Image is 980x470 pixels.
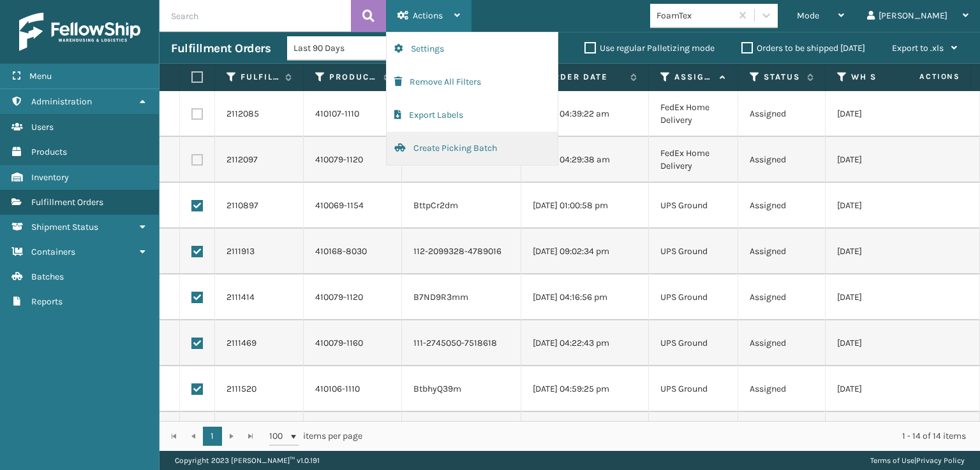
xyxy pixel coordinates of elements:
[226,245,255,258] a: 2111913
[879,66,968,87] span: Actions
[649,320,738,366] td: UPS Ground
[315,246,367,257] a: 410168-8030
[387,99,558,132] button: Export Labels
[521,183,649,229] td: [DATE] 01:00:58 pm
[521,274,649,320] td: [DATE] 04:16:56 pm
[826,183,953,229] td: [DATE]
[402,183,521,229] td: BttpCr2dm
[387,66,558,99] button: Remove All Filters
[402,229,521,274] td: 112-2099328-4789016
[387,132,558,165] button: Create Picking Batch
[738,137,826,183] td: Assigned
[269,427,362,446] span: items per page
[241,71,279,83] label: Fulfillment Order Id
[203,427,222,446] a: 1
[226,199,258,212] a: 2110897
[29,71,52,82] span: Menu
[315,200,364,211] a: 410069-1154
[870,451,965,470] div: |
[797,10,819,21] span: Mode
[293,41,392,55] div: Last 90 Days
[31,222,98,232] span: Shipment Status
[649,366,738,412] td: UPS Ground
[826,91,953,137] td: [DATE]
[916,456,965,465] a: Privacy Policy
[226,337,256,350] a: 2111469
[649,137,738,183] td: FedEx Home Delivery
[413,10,443,21] span: Actions
[547,71,624,83] label: Order Date
[315,338,363,348] a: 410079-1160
[521,229,649,274] td: [DATE] 09:02:34 pm
[521,412,649,458] td: [DATE] 08:16:52 pm
[826,229,953,274] td: [DATE]
[892,43,944,53] span: Export to .xls
[402,366,521,412] td: BtbhyQ39m
[402,412,521,458] td: 111-8550381-6632249
[402,320,521,366] td: 111-2745050-7518618
[31,197,103,208] span: Fulfillment Orders
[521,137,649,183] td: [DATE] 04:29:38 am
[649,183,738,229] td: UPS Ground
[851,71,928,83] label: WH Ship By Date
[826,366,953,412] td: [DATE]
[649,229,738,274] td: UPS Ground
[387,32,558,66] button: Settings
[19,13,140,51] img: logo
[584,43,715,53] label: Use regular Palletizing mode
[31,172,69,183] span: Inventory
[315,108,359,119] a: 410107-1110
[521,91,649,137] td: [DATE] 04:39:22 am
[649,274,738,320] td: UPS Ground
[175,451,320,470] p: Copyright 2023 [PERSON_NAME]™ v 1.0.191
[826,137,953,183] td: [DATE]
[649,412,738,458] td: UPS Ground
[31,122,54,132] span: Users
[31,96,92,107] span: Administration
[521,366,649,412] td: [DATE] 04:59:25 pm
[269,430,288,443] span: 100
[315,383,360,394] a: 410106-1110
[657,9,732,22] div: FoamTex
[31,246,75,257] span: Containers
[402,274,521,320] td: B7ND9R3mm
[315,154,363,165] a: 410079-1120
[380,430,966,443] div: 1 - 14 of 14 items
[226,291,255,304] a: 2111414
[826,412,953,458] td: [DATE]
[738,320,826,366] td: Assigned
[31,296,63,307] span: Reports
[738,274,826,320] td: Assigned
[826,320,953,366] td: [DATE]
[329,71,377,83] label: Product SKU
[226,383,256,395] a: 2111520
[764,71,801,83] label: Status
[226,108,259,120] a: 2112085
[674,71,713,83] label: Assigned Carrier Service
[738,366,826,412] td: Assigned
[741,43,865,53] label: Orders to be shipped [DATE]
[738,412,826,458] td: Assigned
[31,271,64,282] span: Batches
[826,274,953,320] td: [DATE]
[315,292,363,303] a: 410079-1120
[31,146,67,157] span: Products
[738,91,826,137] td: Assigned
[738,229,826,274] td: Assigned
[226,153,258,166] a: 2112097
[738,183,826,229] td: Assigned
[649,91,738,137] td: FedEx Home Delivery
[870,456,914,465] a: Terms of Use
[171,41,271,56] h3: Fulfillment Orders
[521,320,649,366] td: [DATE] 04:22:43 pm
